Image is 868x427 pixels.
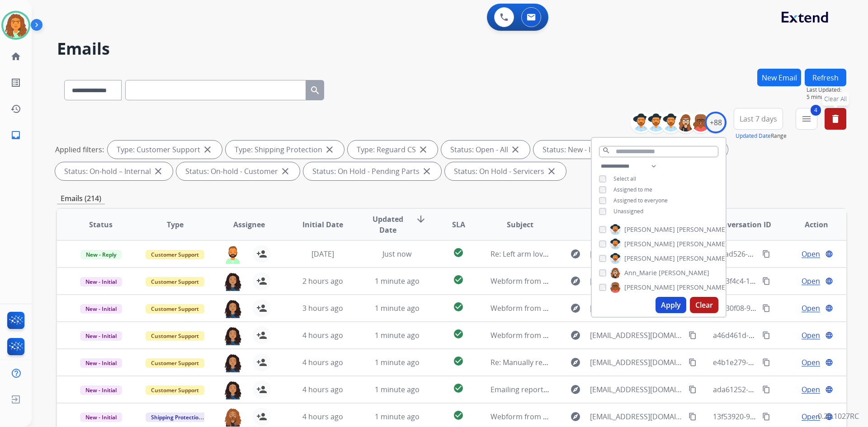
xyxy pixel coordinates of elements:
[491,249,561,259] span: Re: Left arm loveseat
[807,86,846,94] span: Last Updated:
[415,214,426,225] mat-icon: arrow_downward
[570,276,581,286] mat-icon: explore
[146,413,208,422] span: Shipping Protection
[441,141,530,159] div: Status: Open - All
[224,326,242,345] img: agent-avatar
[224,299,242,318] img: agent-avatar
[421,166,432,177] mat-icon: close
[146,385,204,395] span: Customer Support
[590,411,683,422] span: [EMAIL_ADDRESS][DOMAIN_NAME]
[802,330,820,341] span: Open
[762,304,770,312] mat-icon: content_copy
[375,357,420,367] span: 1 minute ago
[740,117,777,121] span: Last 7 days
[310,85,321,96] mat-icon: search
[825,250,833,258] mat-icon: language
[570,330,581,341] mat-icon: explore
[491,330,695,340] span: Webform from [EMAIL_ADDRESS][DOMAIN_NAME] on [DATE]
[302,330,343,340] span: 4 hours ago
[624,254,675,263] span: [PERSON_NAME]
[624,268,657,277] span: Ann_Marie
[570,303,581,314] mat-icon: explore
[713,412,843,422] span: 13f53920-9712-4d57-abff-3f6ffa55c40e
[57,193,105,204] p: Emails (214)
[233,219,265,230] span: Assignee
[224,408,242,427] img: agent-avatar
[546,166,557,177] mat-icon: close
[811,105,821,116] span: 4
[825,277,833,285] mat-icon: language
[256,357,267,368] mat-icon: person_add
[302,385,343,394] span: 4 hours ago
[224,380,242,399] img: agent-avatar
[167,219,184,230] span: Type
[590,384,683,395] span: [EMAIL_ADDRESS][DOMAIN_NAME]
[453,274,464,285] mat-icon: check_circle
[146,304,204,314] span: Customer Support
[80,250,122,259] span: New - Reply
[176,162,300,180] div: Status: On-hold - Customer
[375,303,420,313] span: 1 minute ago
[146,358,204,368] span: Customer Support
[613,186,652,193] span: Assigned to me
[825,331,833,339] mat-icon: language
[80,358,122,368] span: New - Initial
[762,385,770,394] mat-icon: content_copy
[805,69,846,86] button: Refresh
[533,141,629,159] div: Status: New - Initial
[677,225,727,234] span: [PERSON_NAME]
[825,358,833,366] mat-icon: language
[146,331,204,341] span: Customer Support
[89,219,113,230] span: Status
[453,328,464,339] mat-icon: check_circle
[570,411,581,422] mat-icon: explore
[302,303,343,313] span: 3 hours ago
[762,250,770,258] mat-icon: content_copy
[491,412,695,422] span: Webform from [EMAIL_ADDRESS][DOMAIN_NAME] on [DATE]
[613,207,643,215] span: Unassigned
[613,197,668,204] span: Assigned to everyone
[624,239,675,249] span: [PERSON_NAME]
[256,330,267,341] mat-icon: person_add
[368,214,409,235] span: Updated Date
[302,357,343,367] span: 4 hours ago
[713,357,850,367] span: e4b1e279-1e5a-4821-a7fe-a0f1881b7a5b
[762,277,770,285] mat-icon: content_copy
[3,13,28,38] img: avatar
[713,385,854,394] span: ada61252-95e7-4dc5-9586-2bb42bcd2c8b
[302,412,343,422] span: 4 hours ago
[57,40,846,58] h2: Emails
[10,103,21,114] mat-icon: history
[570,384,581,395] mat-icon: explore
[824,94,847,103] span: Clear All
[613,175,636,183] span: Select all
[418,144,429,155] mat-icon: close
[256,276,267,286] mat-icon: person_add
[10,130,21,141] mat-icon: inbox
[80,331,122,341] span: New - Initial
[256,411,267,422] mat-icon: person_add
[256,384,267,395] mat-icon: person_add
[153,166,164,177] mat-icon: close
[10,77,21,88] mat-icon: list_alt
[590,249,683,259] span: [EMAIL_ADDRESS][DOMAIN_NAME]
[762,331,770,339] mat-icon: content_copy
[80,385,122,395] span: New - Initial
[590,357,683,368] span: [EMAIL_ADDRESS][DOMAIN_NAME]
[224,245,242,264] img: agent-avatar
[802,384,820,395] span: Open
[55,144,104,155] p: Applied filters:
[80,277,122,286] span: New - Initial
[224,353,242,372] img: agent-avatar
[453,383,464,394] mat-icon: check_circle
[507,219,533,230] span: Subject
[736,132,771,140] button: Updated Date
[570,357,581,368] mat-icon: explore
[802,303,820,314] span: Open
[677,283,727,292] span: [PERSON_NAME]
[491,303,695,313] span: Webform from [EMAIL_ADDRESS][DOMAIN_NAME] on [DATE]
[802,411,820,422] span: Open
[624,225,675,234] span: [PERSON_NAME]
[734,108,783,130] button: Last 7 days
[656,297,686,313] button: Apply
